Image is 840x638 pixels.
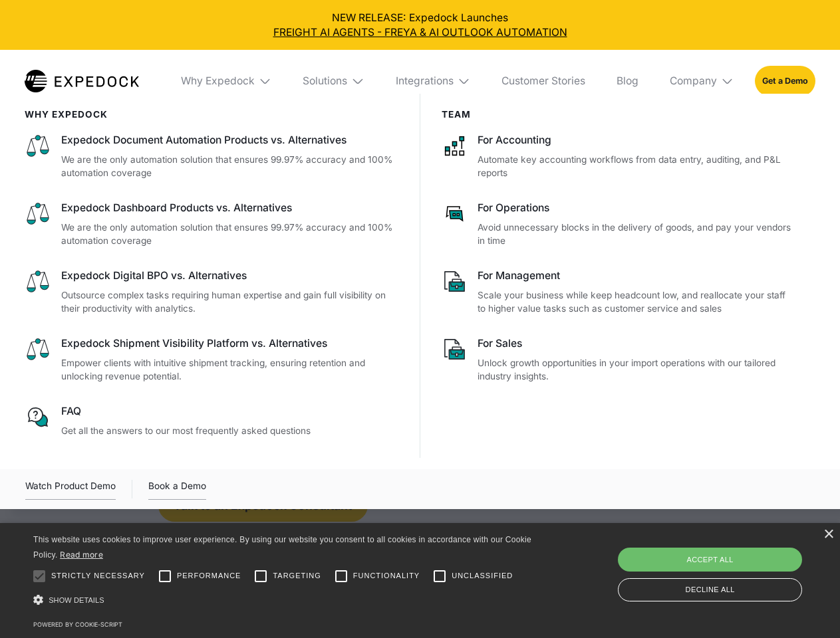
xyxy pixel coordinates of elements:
a: FREIGHT AI AGENTS - FREYA & AI OUTLOOK AUTOMATION [11,25,830,40]
a: Blog [606,50,648,112]
a: Powered by cookie-script [33,621,122,628]
div: For Accounting [478,133,794,148]
div: Expedock Dashboard Products vs. Alternatives [61,201,399,215]
div: For Management [478,268,794,283]
div: FAQ [61,404,399,419]
p: Empower clients with intuitive shipment tracking, ensuring retention and unlocking revenue potent... [61,356,399,383]
a: Expedock Document Automation Products vs. AlternativesWe are the only automation solution that en... [25,133,399,180]
div: For Operations [478,201,794,215]
div: Watch Product Demo [25,478,116,500]
span: Unclassified [452,570,513,582]
div: Solutions [293,50,375,112]
p: Scale your business while keep headcount low, and reallocate your staff to higher value tasks suc... [478,288,794,316]
div: Expedock Document Automation Products vs. Alternatives [61,133,399,148]
div: Integrations [396,74,454,88]
span: Strictly necessary [51,570,145,582]
div: Company [659,50,744,112]
div: Why Expedock [170,50,282,112]
div: Solutions [303,74,347,88]
a: Expedock Shipment Visibility Platform vs. AlternativesEmpower clients with intuitive shipment tra... [25,336,399,383]
a: FAQGet all the answers to our most frequently asked questions [25,404,399,437]
a: For SalesUnlock growth opportunities in your import operations with our tailored industry insights. [442,336,795,383]
div: Expedock Digital BPO vs. Alternatives [61,268,399,283]
a: Expedock Digital BPO vs. AlternativesOutsource complex tasks requiring human expertise and gain f... [25,268,399,316]
span: Performance [177,570,241,582]
p: We are the only automation solution that ensures 99.97% accuracy and 100% automation coverage [61,221,399,248]
span: Functionality [353,570,420,582]
div: Why Expedock [181,74,255,88]
a: open lightbox [25,478,116,500]
div: Integrations [385,50,481,112]
a: For AccountingAutomate key accounting workflows from data entry, auditing, and P&L reports [442,133,795,180]
a: For OperationsAvoid unnecessary blocks in the delivery of goods, and pay your vendors in time [442,201,795,248]
p: Automate key accounting workflows from data entry, auditing, and P&L reports [478,153,794,180]
span: This website uses cookies to improve user experience. By using our website you consent to all coo... [33,535,531,560]
p: Unlock growth opportunities in your import operations with our tailored industry insights. [478,356,794,383]
div: Company [670,74,717,88]
div: NEW RELEASE: Expedock Launches [11,11,830,40]
iframe: Chat Widget [619,494,840,638]
a: Get a Demo [755,66,815,96]
a: Read more [60,550,103,560]
a: Expedock Dashboard Products vs. AlternativesWe are the only automation solution that ensures 99.9... [25,201,399,248]
p: We are the only automation solution that ensures 99.97% accuracy and 100% automation coverage [61,153,399,180]
a: For ManagementScale your business while keep headcount low, and reallocate your staff to higher v... [442,268,795,316]
span: Show details [49,596,104,604]
div: Team [442,109,795,120]
div: Expedock Shipment Visibility Platform vs. Alternatives [61,336,399,351]
a: Book a Demo [148,478,206,500]
p: Avoid unnecessary blocks in the delivery of goods, and pay your vendors in time [478,221,794,248]
div: For Sales [478,336,794,351]
div: Show details [33,591,536,609]
div: WHy Expedock [25,109,399,120]
p: Get all the answers to our most frequently asked questions [61,424,399,438]
p: Outsource complex tasks requiring human expertise and gain full visibility on their productivity ... [61,288,399,316]
a: Customer Stories [491,50,595,112]
span: Targeting [273,570,321,582]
